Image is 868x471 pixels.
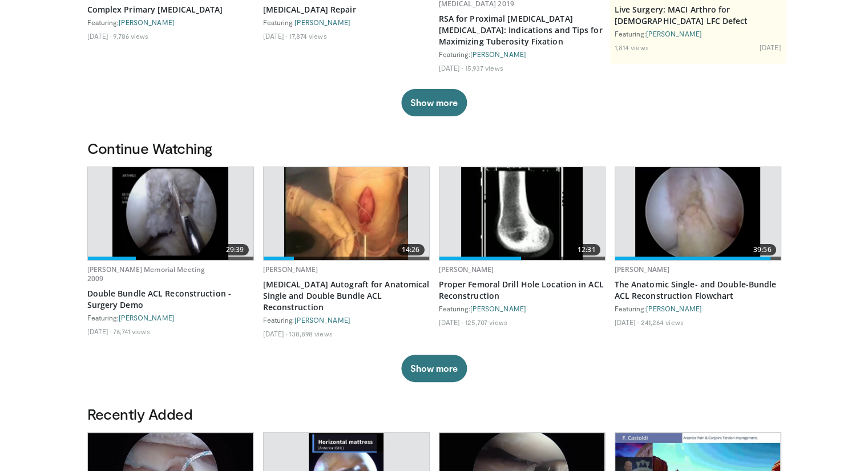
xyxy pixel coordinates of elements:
a: [PERSON_NAME] [439,265,494,274]
a: Complex Primary [MEDICAL_DATA] [87,4,254,15]
a: RSA for Proximal [MEDICAL_DATA] [MEDICAL_DATA]: Indications and Tips for Maximizing Tuberosity Fi... [439,13,605,47]
li: 9,786 views [113,31,148,40]
li: 76,741 views [113,327,150,336]
a: 14:26 [264,167,429,260]
li: 241,264 views [640,318,683,327]
div: Featuring: [615,29,781,38]
a: [PERSON_NAME] [294,18,350,26]
a: Double Bundle ACL Reconstruction - Surgery Demo [87,288,254,311]
img: Title_01_100001165_3.jpg.620x360_q85_upscale.jpg [461,167,582,260]
a: 29:39 [88,167,253,260]
span: 39:56 [749,244,776,255]
div: Featuring: [439,50,605,59]
div: Featuring: [439,304,605,313]
span: 14:26 [397,244,425,255]
a: [PERSON_NAME] [294,316,350,324]
button: Show more [401,355,467,382]
li: 125,707 views [465,318,507,327]
li: [DATE] [439,63,463,72]
span: 29:39 [221,244,249,255]
li: 138,898 views [289,329,332,338]
li: [DATE] [87,327,112,336]
li: [DATE] [760,43,781,52]
a: 12:31 [439,167,605,260]
img: Fu_0_3.png.620x360_q85_upscale.jpg [635,167,761,260]
a: [PERSON_NAME] [119,314,175,322]
li: [DATE] [263,329,288,338]
a: [PERSON_NAME] [646,30,702,38]
div: Featuring: [263,315,430,324]
a: Proper Femoral Drill Hole Location in ACL Reconstruction [439,279,605,302]
div: Featuring: [87,313,254,322]
span: 12:31 [573,244,600,255]
li: [DATE] [615,318,639,327]
img: 281064_0003_1.png.620x360_q85_upscale.jpg [284,167,409,260]
div: Featuring: [615,304,781,313]
li: 17,874 views [289,31,326,40]
a: [PERSON_NAME] Memorial Meeting 2009 [87,265,205,283]
li: 15,937 views [465,63,503,72]
div: Featuring: [87,18,254,27]
h3: Recently Added [87,405,781,423]
a: [MEDICAL_DATA] Autograft for Anatomical Single and Double Bundle ACL Reconstruction [263,279,430,313]
img: ffu_3.png.620x360_q85_upscale.jpg [112,167,228,260]
a: [PERSON_NAME] [646,304,702,312]
h3: Continue Watching [87,139,781,157]
a: [PERSON_NAME] [470,304,526,312]
a: [PERSON_NAME] [470,50,526,58]
a: The Anatomic Single- and Double-Bundle ACL Reconstruction Flowchart [615,279,781,302]
li: [DATE] [439,318,463,327]
a: [PERSON_NAME] [119,18,175,26]
a: [MEDICAL_DATA] Repair [263,4,430,15]
a: [PERSON_NAME] [263,265,318,274]
button: Show more [401,89,467,116]
a: [PERSON_NAME] [615,265,670,274]
div: Featuring: [263,18,430,27]
li: 1,814 views [615,43,649,52]
li: [DATE] [263,31,288,40]
a: 39:56 [615,167,781,260]
a: Live Surgery: MACI Arthro for [DEMOGRAPHIC_DATA] LFC Defect [615,4,781,27]
li: [DATE] [87,31,112,40]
